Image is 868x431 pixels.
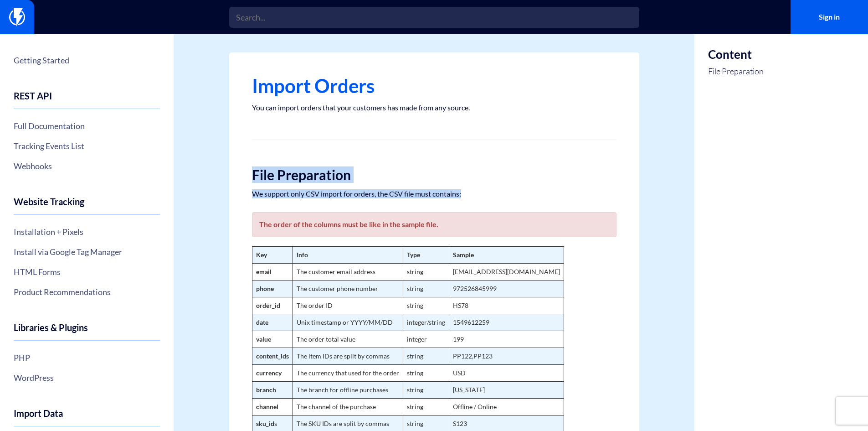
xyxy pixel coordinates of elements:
[449,264,564,280] td: [EMAIL_ADDRESS][DOMAIN_NAME]
[449,365,564,382] td: USD
[449,280,564,297] td: 972526845999
[252,189,616,198] p: We support only CSV import for orders, the CSV file must contains:
[293,297,403,314] td: The order ID
[449,382,564,399] td: [US_STATE]
[403,365,449,382] td: string
[403,331,449,348] td: integer
[297,251,308,259] strong: Info
[708,48,764,61] h3: Content
[229,7,639,28] input: Search...
[256,301,280,309] strong: order_id
[453,251,474,259] strong: Sample
[256,251,267,259] strong: Key
[256,335,271,343] strong: value
[256,318,268,326] strong: date
[14,158,160,174] a: Webhooks
[449,297,564,314] td: HS78
[403,382,449,399] td: string
[293,280,403,297] td: The customer phone number
[14,197,160,215] h4: Website Tracking
[293,382,403,399] td: The branch for offline purchases
[293,365,403,382] td: The currency that used for the order
[293,348,403,365] td: The item IDs are split by commas
[256,285,274,292] strong: phone
[14,91,160,109] h4: REST API
[449,348,564,365] td: PP122,PP123
[14,118,160,134] a: Full Documentation
[252,167,616,182] h2: File Preparation
[293,331,403,348] td: The order total value
[403,314,449,331] td: integer/string
[252,103,616,112] p: You can import orders that your customers has made from any source.
[403,264,449,280] td: string
[293,264,403,280] td: The customer email address
[708,66,764,78] a: File Preparation
[256,268,272,275] strong: email
[14,244,160,260] a: Install via Google Tag Manager
[407,251,420,259] strong: Type
[14,264,160,280] a: HTML Forms
[252,75,616,96] h1: Import Orders
[293,314,403,331] td: Unix timestamp or YYYY/MM/DD
[14,52,160,68] a: Getting Started
[14,408,160,426] h4: Import Data
[403,297,449,314] td: string
[14,370,160,385] a: WordPress
[403,399,449,415] td: string
[449,331,564,348] td: 199
[14,138,160,154] a: Tracking Events List
[256,403,278,410] strong: channel
[256,369,282,377] strong: currency
[449,314,564,331] td: 1549612259
[256,386,276,394] strong: branch
[256,420,274,427] strong: sku_id
[449,399,564,415] td: Offline / Online
[259,220,438,228] b: The order of the columns must be like in the sample file.
[403,348,449,365] td: string
[256,352,289,360] strong: content_ids
[293,399,403,415] td: The channel of the purchase
[14,350,160,365] a: PHP
[14,224,160,239] a: Installation + Pixels
[403,280,449,297] td: string
[14,284,160,300] a: Product Recommendations
[14,322,160,341] h4: Libraries & Plugins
